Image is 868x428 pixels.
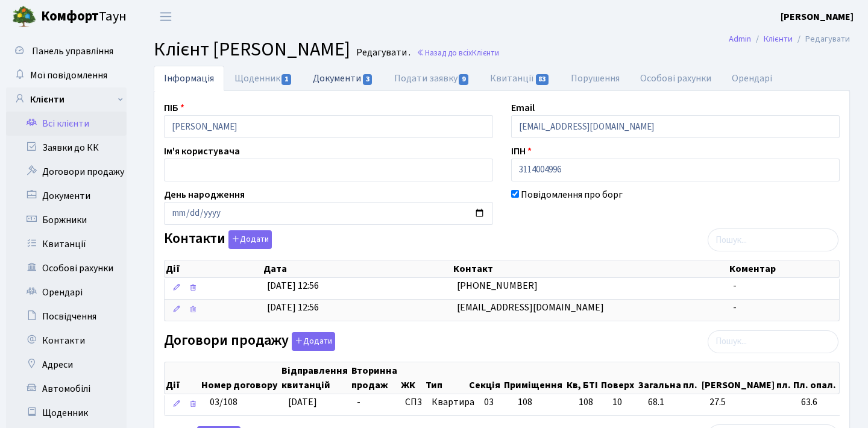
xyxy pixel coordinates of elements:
[630,66,722,91] a: Особові рахунки
[764,33,793,45] a: Клієнти
[793,33,850,46] li: Редагувати
[6,377,127,401] a: Автомобілі
[164,101,184,115] label: ПІБ
[292,332,335,351] button: Договори продажу
[12,5,36,29] img: logo.png
[288,395,317,409] span: [DATE]
[6,63,127,87] a: Мої повідомлення
[637,362,700,394] th: Загальна пл.
[267,301,319,314] span: [DATE] 12:56
[6,353,127,377] a: Адреси
[280,362,350,394] th: Відправлення квитанцій
[781,10,854,24] a: [PERSON_NAME]
[165,260,262,277] th: Дії
[6,329,127,353] a: Контакти
[303,66,383,90] a: Документи
[708,228,838,251] input: Пошук...
[700,362,792,394] th: [PERSON_NAME] пл.
[224,66,303,91] a: Щоденник
[511,101,535,115] label: Email
[722,66,782,91] a: Орендарі
[472,47,499,58] span: Клієнти
[457,301,604,314] span: [EMAIL_ADDRESS][DOMAIN_NAME]
[711,27,868,52] nav: breadcrumb
[457,279,538,292] span: [PHONE_NUMBER]
[164,230,272,249] label: Контакти
[536,74,549,85] span: 83
[612,395,638,409] span: 10
[6,401,127,425] a: Щоденник
[733,301,737,314] span: -
[262,260,452,277] th: Дата
[165,362,200,394] th: Дії
[459,74,468,85] span: 9
[521,187,623,202] label: Повідомлення про борг
[511,144,532,159] label: ІПН
[154,36,350,63] span: Клієнт [PERSON_NAME]
[6,112,127,136] a: Всі клієнти
[6,232,127,256] a: Квитанції
[400,362,424,394] th: ЖК
[452,260,729,277] th: Контакт
[600,362,637,394] th: Поверх
[354,47,410,58] small: Редагувати .
[565,362,600,394] th: Кв, БТІ
[350,362,399,394] th: Вторинна продаж
[432,395,474,409] span: Квартира
[648,395,700,409] span: 68.1
[32,45,113,58] span: Панель управління
[154,66,224,91] a: Інформація
[384,66,480,91] a: Подати заявку
[781,10,854,24] b: [PERSON_NAME]
[164,144,240,159] label: Ім'я користувача
[792,362,839,394] th: Пл. опал.
[164,187,245,202] label: День народження
[151,7,181,27] button: Переключити навігацію
[417,47,499,58] a: Назад до всіхКлієнти
[728,260,839,277] th: Коментар
[6,256,127,280] a: Особові рахунки
[6,184,127,208] a: Документи
[281,74,291,85] span: 1
[6,208,127,232] a: Боржники
[733,279,737,292] span: -
[363,74,373,85] span: 3
[424,362,468,394] th: Тип
[579,395,603,409] span: 108
[357,395,360,409] span: -
[267,279,319,292] span: [DATE] 12:56
[729,33,751,45] a: Admin
[30,69,107,82] span: Мої повідомлення
[289,330,335,351] a: Додати
[484,395,494,409] span: 03
[228,230,272,249] button: Контакти
[6,160,127,184] a: Договори продажу
[41,7,99,26] b: Комфорт
[200,362,280,394] th: Номер договору
[801,395,837,409] span: 63.6
[225,228,272,250] a: Додати
[6,39,127,63] a: Панель управління
[210,395,237,409] span: 03/108
[468,362,502,394] th: Секція
[503,362,565,394] th: Приміщення
[709,395,791,409] span: 27.5
[405,395,422,409] span: СП3
[6,87,127,112] a: Клієнти
[480,66,560,91] a: Квитанції
[41,7,127,27] span: Таун
[708,330,838,353] input: Пошук...
[6,136,127,160] a: Заявки до КК
[561,66,630,91] a: Порушення
[6,304,127,329] a: Посвідчення
[6,280,127,304] a: Орендарі
[164,332,335,351] label: Договори продажу
[518,395,532,409] span: 108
